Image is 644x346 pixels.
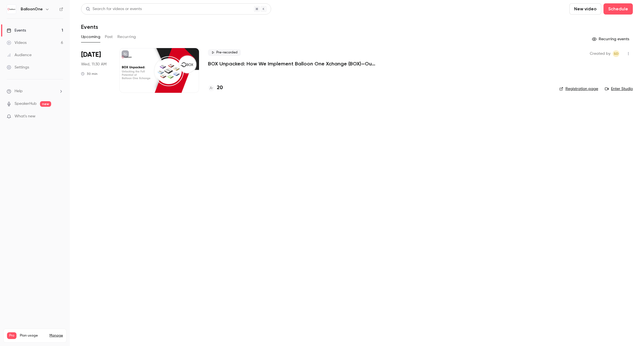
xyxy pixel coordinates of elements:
div: Settings [7,65,29,70]
span: Help [15,88,23,94]
span: Plan usage [20,333,46,338]
a: 20 [208,84,223,92]
a: SpeakerHub [15,101,37,107]
span: new [40,101,51,107]
div: Sep 10 Wed, 11:30 AM (Europe/London) [81,48,110,93]
button: New video [569,3,601,15]
span: Created by [590,50,610,57]
a: Manage [49,333,63,338]
div: 30 min [81,72,98,76]
button: Schedule [603,3,633,15]
h6: BalloonOne [21,6,43,12]
li: help-dropdown-opener [7,88,63,94]
button: Recurring events [589,35,633,44]
h1: Events [81,23,98,30]
span: Wed, 11:30 AM [81,61,106,67]
div: Videos [7,40,27,46]
h4: 20 [217,84,223,92]
div: Search for videos or events [86,6,142,12]
div: Events [7,28,26,33]
img: BalloonOne [7,5,16,14]
span: Sitara Duggal [613,50,619,57]
button: Upcoming [81,32,100,41]
div: Audience [7,52,32,58]
span: What's new [15,113,35,119]
iframe: Noticeable Trigger [56,114,63,119]
a: BOX Unpacked: How We Implement Balloon One Xchange (BOX)—Our Proven Project Methodology [208,60,376,67]
button: Recurring [117,32,136,41]
span: SD [614,50,619,57]
a: Enter Studio [605,86,633,92]
span: Pre-recorded [208,49,241,56]
button: Past [105,32,113,41]
a: Registration page [559,86,598,92]
span: [DATE] [81,50,101,59]
span: Pro [7,332,16,339]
